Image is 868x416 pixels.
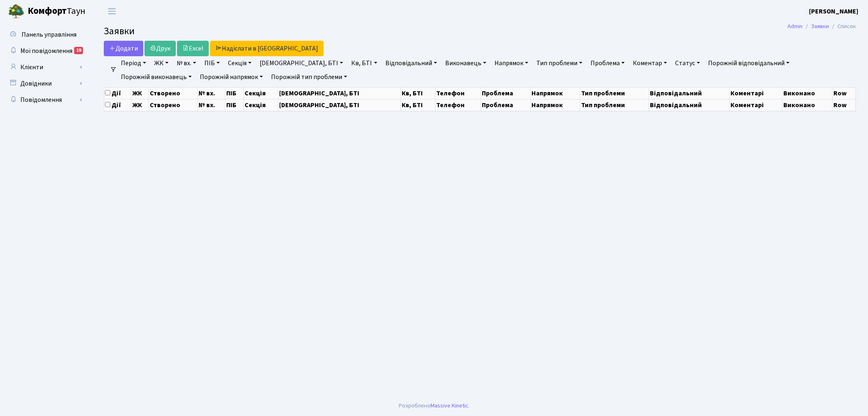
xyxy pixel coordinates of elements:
[481,87,530,99] th: Проблема
[118,56,149,70] a: Період
[431,401,468,410] a: Massive Kinetic
[833,87,856,99] th: Row
[102,4,122,18] button: Переключити навігацію
[435,87,481,99] th: Телефон
[177,41,209,56] a: Excel
[533,56,586,70] a: Тип проблеми
[782,99,833,111] th: Виконано
[787,22,802,31] a: Admin
[278,87,400,99] th: [DEMOGRAPHIC_DATA], БТІ
[210,41,324,56] a: Надіслати в [GEOGRAPHIC_DATA]
[4,26,85,43] a: Панель управління
[144,41,176,56] a: Друк
[225,87,244,99] th: ПІБ
[4,59,85,75] a: Клієнти
[530,87,580,99] th: Напрямок
[104,87,131,99] th: Дії
[8,3,24,20] img: logo.png
[649,87,729,99] th: Відповідальний
[4,75,85,92] a: Довідники
[201,56,223,70] a: ПІБ
[104,99,131,111] th: Дії
[530,99,580,111] th: Напрямок
[649,99,729,111] th: Відповідальний
[197,99,225,111] th: № вх.
[587,56,628,70] a: Проблема
[811,22,829,31] a: Заявки
[131,99,149,111] th: ЖК
[74,47,83,54] div: 19
[278,99,400,111] th: [DEMOGRAPHIC_DATA], БТІ
[580,87,649,99] th: Тип проблеми
[775,18,868,35] nav: breadcrumb
[197,87,225,99] th: № вх.
[151,56,172,70] a: ЖК
[28,4,67,18] b: Комфорт
[22,30,77,39] span: Панель управління
[268,70,350,84] a: Порожній тип проблеми
[400,87,435,99] th: Кв, БТІ
[399,401,470,410] div: Розроблено .
[256,56,346,70] a: [DEMOGRAPHIC_DATA], БТІ
[580,99,649,111] th: Тип проблеми
[173,56,199,70] a: № вх.
[829,22,856,31] li: Список
[809,7,858,16] b: [PERSON_NAME]
[382,56,440,70] a: Відповідальний
[28,4,85,18] span: Таун
[225,56,255,70] a: Секція
[442,56,490,70] a: Виконавець
[104,24,135,38] span: Заявки
[118,70,195,84] a: Порожній виконавець
[809,7,858,16] a: [PERSON_NAME]
[109,44,138,53] span: Додати
[435,99,481,111] th: Телефон
[672,56,703,70] a: Статус
[104,41,143,56] a: Додати
[705,56,793,70] a: Порожній відповідальний
[243,99,278,111] th: Секція
[149,87,197,99] th: Створено
[348,56,380,70] a: Кв, БТІ
[20,46,72,55] span: Мої повідомлення
[225,99,244,111] th: ПІБ
[131,87,149,99] th: ЖК
[833,99,856,111] th: Row
[400,99,435,111] th: Кв, БТІ
[197,70,266,84] a: Порожній напрямок
[630,56,670,70] a: Коментар
[243,87,278,99] th: Секція
[481,99,530,111] th: Проблема
[729,87,782,99] th: Коментарі
[729,99,782,111] th: Коментарі
[149,99,197,111] th: Створено
[4,43,85,59] a: Мої повідомлення19
[4,92,85,108] a: Повідомлення
[491,56,531,70] a: Напрямок
[782,87,833,99] th: Виконано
